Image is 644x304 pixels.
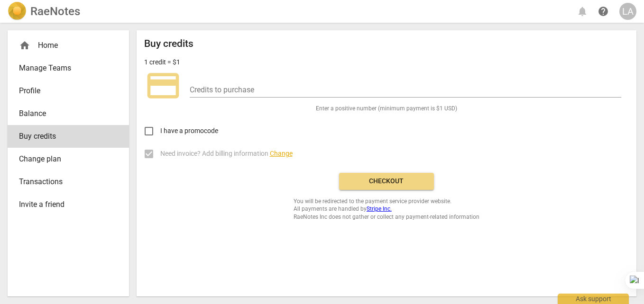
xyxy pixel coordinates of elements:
[8,57,129,80] a: Manage Teams
[144,67,182,105] span: credit_card
[144,38,193,50] h2: Buy credits
[19,63,110,74] span: Manage Teams
[367,206,392,212] a: Stripe Inc.
[8,2,80,21] a: LogoRaeNotes
[316,105,457,113] span: Enter a positive number (minimum payment is $1 USD)
[294,197,479,221] span: You will be redirected to the payment service provider website. All payments are handled by RaeNo...
[619,3,636,20] button: LA
[598,6,609,17] span: help
[160,149,293,159] span: Need invoice? Add billing information
[8,125,129,148] a: Buy credits
[8,102,129,125] a: Balance
[19,85,110,97] span: Profile
[19,176,110,188] span: Transactions
[339,173,434,190] button: Checkout
[160,126,218,136] span: I have a promocode
[19,131,110,142] span: Buy credits
[8,170,129,193] a: Transactions
[19,40,110,51] div: Home
[595,3,612,20] a: Help
[8,193,129,216] a: Invite a friend
[347,177,426,186] span: Checkout
[8,148,129,170] a: Change plan
[19,153,110,165] span: Change plan
[19,199,110,210] span: Invite a friend
[8,34,129,57] div: Home
[8,2,27,21] img: Logo
[19,108,110,119] span: Balance
[144,57,180,67] p: 1 credit = $1
[8,80,129,102] a: Profile
[558,294,629,304] div: Ask support
[19,40,30,51] span: home
[270,150,293,157] span: Change
[30,5,80,18] h2: RaeNotes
